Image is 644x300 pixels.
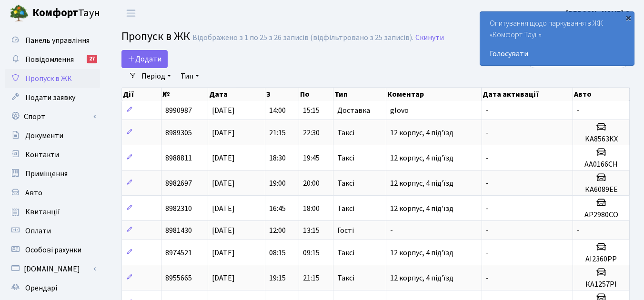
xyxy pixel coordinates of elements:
[122,88,161,101] th: Дії
[25,245,81,255] span: Особові рахунки
[5,202,100,221] a: Квитанції
[390,273,453,283] span: 12 корпус, 4 під'їзд
[212,128,235,138] span: [DATE]
[486,248,489,258] span: -
[480,12,634,65] div: Опитування щодо паркування в ЖК «Комфорт Таун»
[303,178,320,189] span: 20:00
[269,248,286,258] span: 08:15
[5,183,100,202] a: Авто
[25,92,75,103] span: Подати заявку
[269,225,286,236] span: 12:00
[415,33,444,42] a: Скинути
[165,128,192,138] span: 8989305
[25,169,68,179] span: Приміщення
[25,283,57,293] span: Орендарі
[386,88,482,101] th: Коментар
[5,145,100,164] a: Контакти
[138,68,175,84] a: Період
[624,13,633,22] div: ×
[577,255,625,264] h5: AI2360PP
[577,105,580,116] span: -
[10,4,29,23] img: logo.png
[566,8,633,19] a: [PERSON_NAME] О.
[208,88,265,101] th: Дата
[5,88,100,107] a: Подати заявку
[265,88,299,101] th: З
[25,130,63,141] span: Документи
[482,88,573,101] th: Дата активації
[212,225,235,236] span: [DATE]
[25,207,60,217] span: Квитанції
[337,107,370,114] span: Доставка
[5,164,100,183] a: Приміщення
[5,69,100,88] a: Пропуск в ЖК
[303,273,320,283] span: 21:15
[212,178,235,189] span: [DATE]
[269,128,286,138] span: 21:15
[165,248,192,258] span: 8974521
[177,68,203,84] a: Тип
[5,279,100,298] a: Орендарі
[303,105,320,116] span: 15:15
[573,88,630,101] th: Авто
[32,5,78,20] b: Комфорт
[486,225,489,236] span: -
[5,126,100,145] a: Документи
[212,248,235,258] span: [DATE]
[577,225,580,236] span: -
[303,225,320,236] span: 13:15
[577,160,625,169] h5: AA0166CH
[577,210,625,220] h5: AP2980CO
[32,5,100,21] span: Таун
[5,260,100,279] a: [DOMAIN_NAME]
[303,128,320,138] span: 22:30
[486,178,489,189] span: -
[269,153,286,163] span: 18:30
[212,273,235,283] span: [DATE]
[337,249,354,257] span: Таксі
[165,153,192,163] span: 8988811
[490,48,624,60] a: Голосувати
[119,5,143,21] button: Переключити навігацію
[577,185,625,194] h5: КА6089ЕЕ
[165,105,192,116] span: 8990987
[5,31,100,50] a: Панель управління
[25,188,42,198] span: Авто
[25,226,51,236] span: Оплати
[303,153,320,163] span: 19:45
[5,221,100,240] a: Оплати
[165,203,192,214] span: 8982310
[486,128,489,138] span: -
[337,154,354,162] span: Таксі
[337,205,354,212] span: Таксі
[161,88,208,101] th: №
[165,273,192,283] span: 8955665
[165,225,192,236] span: 8981430
[212,105,235,116] span: [DATE]
[25,54,74,65] span: Повідомлення
[390,203,453,214] span: 12 корпус, 4 під'їзд
[486,203,489,214] span: -
[486,273,489,283] span: -
[269,273,286,283] span: 19:15
[269,203,286,214] span: 16:45
[337,180,354,187] span: Таксі
[121,50,168,68] a: Додати
[25,35,90,46] span: Панель управління
[212,153,235,163] span: [DATE]
[390,128,453,138] span: 12 корпус, 4 під'їзд
[269,105,286,116] span: 14:00
[486,153,489,163] span: -
[390,105,409,116] span: glovo
[192,33,413,42] div: Відображено з 1 по 25 з 26 записів (відфільтровано з 25 записів).
[5,50,100,69] a: Повідомлення27
[303,248,320,258] span: 09:15
[390,248,453,258] span: 12 корпус, 4 під'їзд
[577,135,625,144] h5: KA8563KX
[390,178,453,189] span: 12 корпус, 4 під'їзд
[566,8,633,19] b: [PERSON_NAME] О.
[5,107,100,126] a: Спорт
[303,203,320,214] span: 18:00
[390,225,393,236] span: -
[337,227,354,234] span: Гості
